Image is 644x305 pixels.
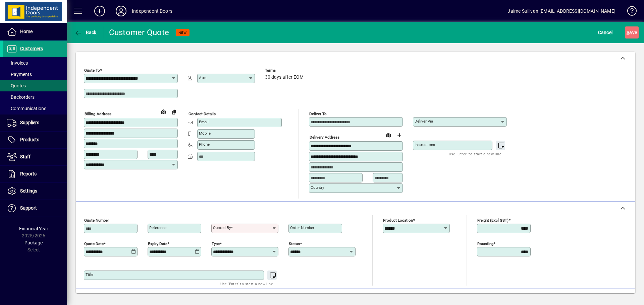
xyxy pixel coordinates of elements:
[449,150,501,158] mat-hint: Use 'Enter' to start a new line
[625,26,639,39] button: Save
[7,83,26,88] span: Quotes
[178,30,187,35] span: NEW
[20,120,39,125] span: Suppliers
[199,131,211,136] mat-label: Mobile
[3,103,67,114] a: Communications
[415,119,433,124] mat-label: Deliver via
[84,241,104,246] mat-label: Quote date
[169,106,179,117] button: Copy to Delivery address
[3,115,67,131] a: Suppliers
[20,137,39,142] span: Products
[265,75,304,80] span: 30 days after EOM
[507,6,615,16] div: Jaime Sullivan [EMAIL_ADDRESS][DOMAIN_NAME]
[3,166,67,182] a: Reports
[598,27,613,38] span: Cancel
[213,225,231,230] mat-label: Quoted by
[199,75,206,80] mat-label: Attn
[309,111,327,116] mat-label: Deliver To
[20,188,37,194] span: Settings
[220,280,273,288] mat-hint: Use 'Enter' to start a new line
[477,218,508,222] mat-label: Freight (excl GST)
[20,29,33,34] span: Home
[67,26,104,39] app-page-header-button: Back
[394,130,405,141] button: Choose address
[3,23,67,40] a: Home
[415,142,435,147] mat-label: Instructions
[19,226,48,231] span: Financial Year
[74,30,97,35] span: Back
[402,292,442,304] button: Product History
[132,6,172,16] div: Independent Doors
[311,185,324,190] mat-label: Country
[24,240,43,245] span: Package
[109,27,169,38] div: Customer Quote
[20,171,37,176] span: Reports
[72,26,98,39] button: Back
[3,132,67,148] a: Products
[148,241,167,246] mat-label: Expiry date
[199,142,210,147] mat-label: Phone
[199,120,209,124] mat-label: Email
[3,91,67,103] a: Backorders
[627,30,629,35] span: S
[383,218,413,222] mat-label: Product location
[596,26,614,39] button: Cancel
[586,292,620,304] button: Product
[3,69,67,80] a: Payments
[477,241,493,246] mat-label: Rounding
[158,106,169,117] a: View on map
[3,57,67,69] a: Invoices
[3,183,67,200] a: Settings
[212,241,220,246] mat-label: Type
[290,225,314,230] mat-label: Order number
[149,225,166,230] mat-label: Reference
[265,68,305,73] span: Terms
[3,80,67,91] a: Quotes
[3,200,67,217] a: Support
[622,1,636,23] a: Knowledge Base
[20,154,31,159] span: Staff
[289,241,300,246] mat-label: Status
[84,68,100,73] mat-label: Quote To
[89,5,110,17] button: Add
[7,94,35,100] span: Backorders
[84,218,109,222] mat-label: Quote number
[110,5,132,17] button: Profile
[383,130,394,140] a: View on map
[590,293,617,303] span: Product
[20,46,43,51] span: Customers
[627,27,637,38] span: ave
[86,272,93,277] mat-label: Title
[3,149,67,165] a: Staff
[7,60,28,66] span: Invoices
[405,293,439,303] span: Product History
[7,72,32,77] span: Payments
[20,205,37,211] span: Support
[7,106,46,111] span: Communications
